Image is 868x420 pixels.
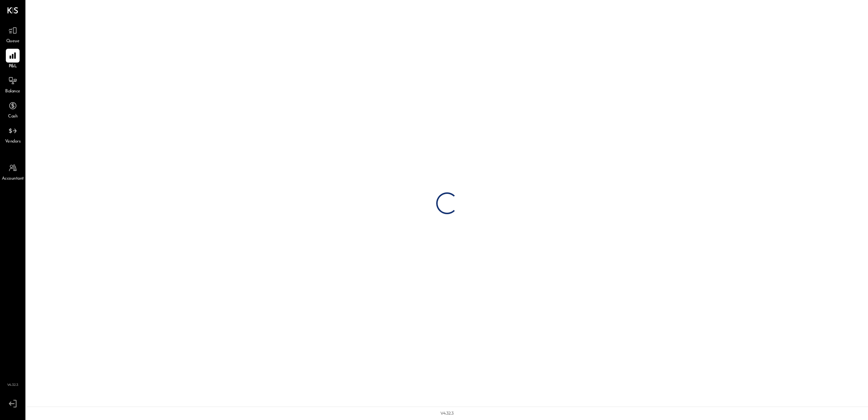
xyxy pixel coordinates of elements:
[0,49,25,70] a: P&L
[8,113,17,120] span: Cash
[9,63,17,70] span: P&L
[6,38,20,45] span: Queue
[0,161,25,182] a: Accountant
[0,124,25,145] a: Vendors
[5,139,21,145] span: Vendors
[441,411,454,416] div: v 4.32.3
[5,88,20,95] span: Balance
[0,99,25,120] a: Cash
[0,24,25,45] a: Queue
[0,74,25,95] a: Balance
[2,176,24,182] span: Accountant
